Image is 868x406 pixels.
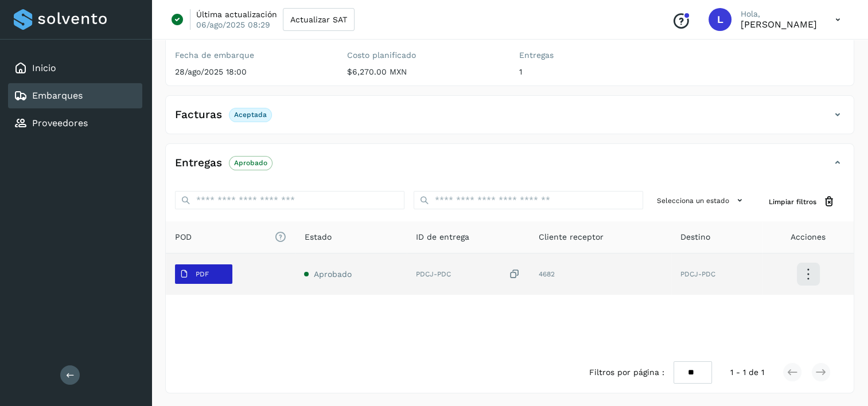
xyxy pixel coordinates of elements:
a: Inicio [32,63,56,73]
span: Estado [304,231,331,243]
div: Inicio [8,56,142,81]
span: Acciones [791,231,826,243]
span: Actualizar SAT [290,15,347,24]
p: Última actualización [196,9,277,19]
span: 1 - 1 de 1 [730,366,764,378]
div: Proveedores [8,111,142,136]
label: Fecha de embarque [175,50,329,60]
button: PDF [175,264,232,284]
h4: Entregas [175,157,222,170]
div: FacturasAceptada [166,105,854,134]
span: POD [175,231,286,243]
div: EntregasAprobado [166,153,854,182]
h4: Facturas [175,108,222,122]
p: 1 [519,67,673,77]
td: PDCJ-PDC [671,253,762,295]
p: Aprobado [234,159,267,167]
div: Embarques [8,83,142,108]
label: Entregas [519,50,673,60]
span: Filtros por página : [589,366,664,378]
p: 28/ago/2025 18:00 [175,67,329,77]
button: Selecciona un estado [652,191,750,210]
p: Hola, [741,9,817,19]
p: 06/ago/2025 08:29 [196,19,270,30]
p: PDF [196,270,209,278]
a: Proveedores [32,118,88,128]
button: Limpiar filtros [760,191,844,212]
p: Lucy [741,19,817,30]
a: Embarques [32,90,83,101]
span: Aprobado [313,270,351,279]
p: $6,270.00 MXN [347,67,501,77]
label: Costo planificado [347,50,501,60]
div: PDCJ-PDC [416,268,520,280]
span: ID de entrega [416,231,469,243]
td: 4682 [530,253,672,295]
span: Limpiar filtros [769,197,816,207]
span: Destino [680,231,710,243]
button: Actualizar SAT [283,8,355,31]
p: Aceptada [234,111,267,119]
span: Cliente receptor [539,231,604,243]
